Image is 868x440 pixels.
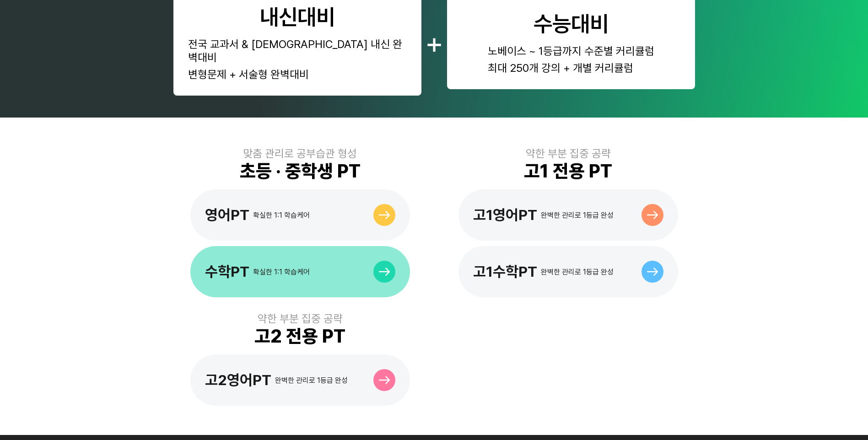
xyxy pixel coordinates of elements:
div: 영어PT [205,206,249,224]
div: 맞춤 관리로 공부습관 형성 [243,147,357,160]
div: + [425,25,443,60]
div: 완벽한 관리로 1등급 완성 [541,211,614,220]
div: 수능대비 [534,11,609,37]
div: 고1영어PT [473,206,537,224]
div: 노베이스 ~ 1등급까지 수준별 커리큘럼 [488,44,654,58]
div: 수학PT [205,263,249,280]
div: 확실한 1:1 학습케어 [253,268,310,276]
div: 확실한 1:1 학습케어 [253,211,310,220]
div: 약한 부분 집중 공략 [258,312,343,325]
div: 완벽한 관리로 1등급 완성 [541,268,614,276]
div: 변형문제 + 서술형 완벽대비 [188,68,407,81]
div: 고1 전용 PT [524,160,612,182]
div: 내신대비 [260,4,335,30]
div: 최대 250개 강의 + 개별 커리큘럼 [488,61,654,75]
div: 전국 교과서 & [DEMOGRAPHIC_DATA] 내신 완벽대비 [188,38,407,64]
div: 고2영어PT [205,371,271,389]
div: 고2 전용 PT [254,325,345,347]
div: 초등 · 중학생 PT [240,160,361,182]
div: 고1수학PT [473,263,537,280]
div: 약한 부분 집중 공략 [526,147,611,160]
div: 완벽한 관리로 1등급 완성 [275,376,348,385]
